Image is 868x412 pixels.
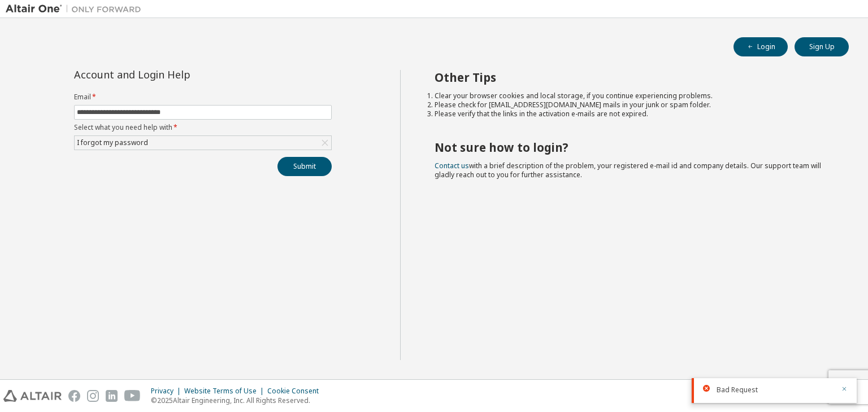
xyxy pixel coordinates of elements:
[435,109,829,119] li: Please verify that the links in the activation e-mails are not expired.
[435,161,469,170] a: Contact us
[267,387,325,396] div: Cookie Consent
[75,137,150,149] div: I forgot my password
[106,390,118,402] img: linkedin.svg
[795,37,849,56] button: Sign Up
[277,157,332,176] button: Submit
[87,390,99,402] img: instagram.svg
[435,70,829,85] h2: Other Tips
[124,390,141,402] img: youtube.svg
[435,140,829,155] h2: Not sure how to login?
[717,385,758,395] span: Bad Request
[74,93,332,102] label: Email
[151,396,325,405] p: © 2025 Altair Engineering, Inc. All Rights Reserved.
[435,91,829,100] li: Clear your browser cookies and local storage, if you continue experiencing problems.
[184,387,267,396] div: Website Terms of Use
[74,123,332,132] label: Select what you need help with
[3,390,62,402] img: altair_logo.svg
[151,387,184,396] div: Privacy
[435,161,821,179] span: with a brief description of the problem, your registered e-mail id and company details. Our suppo...
[734,37,788,56] button: Login
[6,3,147,15] img: Altair One
[435,100,829,109] li: Please check for [EMAIL_ADDRESS][DOMAIN_NAME] mails in your junk or spam folder.
[74,70,280,79] div: Account and Login Help
[68,390,80,402] img: facebook.svg
[75,136,331,150] div: I forgot my password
